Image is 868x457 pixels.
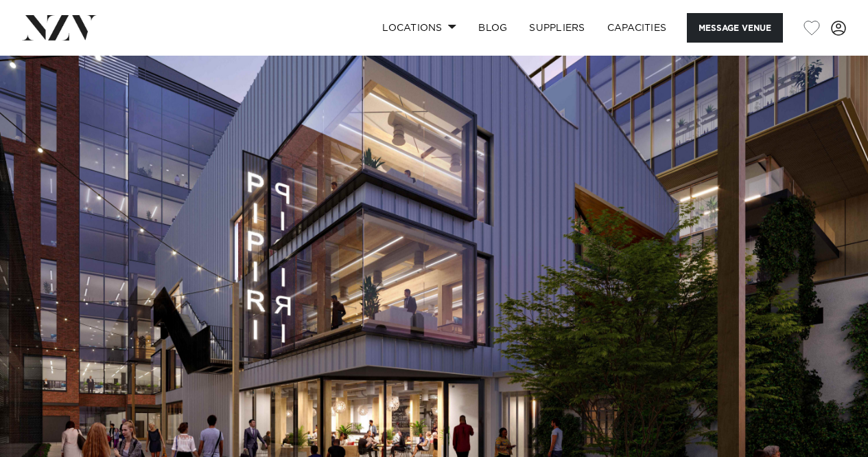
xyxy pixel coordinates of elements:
a: Locations [371,13,467,43]
a: Capacities [596,13,678,43]
a: SUPPLIERS [518,13,596,43]
a: BLOG [467,13,518,43]
img: nzv-logo.png [22,15,97,40]
button: Message Venue [687,13,783,43]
